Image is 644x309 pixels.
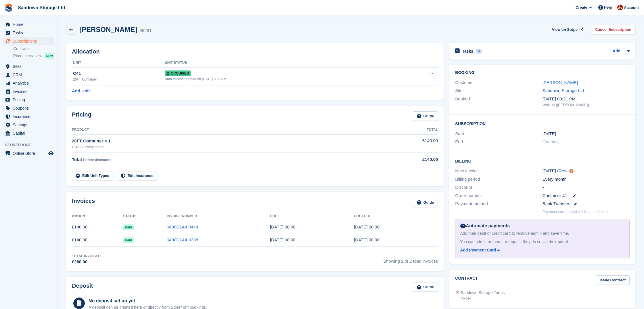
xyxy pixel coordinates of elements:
[270,212,354,221] th: Due
[543,168,630,174] div: [DATE] ( )
[543,131,556,137] time: 2025-07-31 23:00:00 UTC
[13,112,47,121] span: Insurance
[382,156,438,163] div: £140.00
[13,53,41,59] span: Price increases
[3,79,54,87] a: menu
[45,53,54,59] div: NEW
[617,5,623,10] img: Jessica Durrant
[3,62,54,70] a: menu
[3,71,54,79] a: menu
[354,237,379,242] time: 2025-07-31 23:00:20 UTC
[13,104,47,112] span: Coupons
[3,29,54,37] a: menu
[591,25,635,34] a: Cancel Subscription
[13,37,47,45] span: Subscriptions
[165,58,393,68] th: Unit Status
[413,283,438,292] a: Guide
[270,224,296,229] time: 2025-09-01 23:00:00 UTC
[455,201,542,207] div: Payment method
[72,111,91,121] h2: Pricing
[72,125,382,135] th: Product
[5,3,13,12] img: stora-icon-8386f47178a22dfd0bd8f6a31ec36ba5ce8667c1dd55bd0f319d3a0aa187defe.svg
[455,121,630,126] h2: Subscription
[543,201,630,207] div: Bank Transfer
[550,25,584,34] a: View on Stripe
[167,237,198,242] a: 0400D1A4-0338
[624,5,639,11] span: Account
[123,212,167,221] th: Status
[73,70,165,77] div: C41
[3,37,54,45] a: menu
[3,104,54,112] a: menu
[72,144,382,150] div: £140.00 every month
[16,3,67,12] a: Sandown Storage Ltd
[413,198,438,207] a: Guide
[455,131,542,137] div: Start
[613,48,620,55] a: Add
[13,46,54,51] a: Contracts
[461,290,505,296] div: Sandown Storage Terms
[460,247,622,253] a: Add Payment Card
[543,184,630,191] div: -
[455,87,542,94] div: Site
[460,239,625,245] div: You can add it for them, or request they do so via their portal.
[382,125,438,135] th: Total
[72,138,382,144] div: 20FT Container × 1
[72,253,101,259] div: Total Invoiced
[13,96,47,104] span: Pricing
[3,149,54,157] a: menu
[117,171,158,181] a: Edit Insurance
[543,88,584,93] a: Sandown Storage Ltd
[455,79,542,86] div: Customer
[569,169,574,174] div: Tooltip anchor
[559,168,570,173] a: Reset
[3,87,54,96] a: menu
[552,27,578,33] span: View on Stripe
[3,20,54,28] a: menu
[460,247,496,253] div: Add Payment Card
[3,121,54,129] a: menu
[72,58,165,68] th: Unit
[79,26,137,33] h2: [PERSON_NAME]
[270,237,296,242] time: 2025-08-01 23:00:00 UTC
[3,96,54,104] a: menu
[13,129,47,137] span: Capital
[13,29,47,37] span: Tasks
[167,224,198,229] a: 0400D1A4-0444
[73,77,165,82] div: 20FT Container
[455,192,542,199] div: Order number
[165,77,393,82] div: Auto access granted on [DATE] 6:03 AM
[383,253,438,265] span: Showing 2 of 2 total invoices
[543,192,567,199] span: Container 41
[72,198,95,207] h2: Invoices
[72,212,123,221] th: Amount
[543,80,578,85] a: [PERSON_NAME]
[165,70,191,76] span: Occupied
[13,62,47,70] span: Sites
[461,296,505,301] div: Voided
[455,176,542,183] div: Billing period
[455,70,630,75] h2: Booking
[3,112,54,121] a: menu
[455,96,542,108] div: Booked
[72,221,123,234] td: £140.00
[139,27,152,34] div: 98481
[455,275,478,285] h2: Contract
[123,224,134,230] span: Paid
[72,171,113,181] a: Edit Unit Types
[13,79,47,87] span: Analytics
[13,149,47,157] span: Online Store
[413,111,438,121] a: Guide
[382,134,438,152] td: £140.00
[72,283,93,292] h2: Deposit
[83,158,111,162] span: Before discounts
[543,96,630,102] div: [DATE] 03:21 PM
[455,168,542,174] div: Next invoice
[354,224,379,229] time: 2025-08-31 23:00:10 UTC
[72,88,90,94] a: Add Unit
[89,297,207,304] div: No deposit set up yet
[455,158,630,164] h2: Billing
[543,209,608,215] p: Payment card added will be auto-linked
[576,5,587,10] span: Create
[47,150,54,157] a: Preview store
